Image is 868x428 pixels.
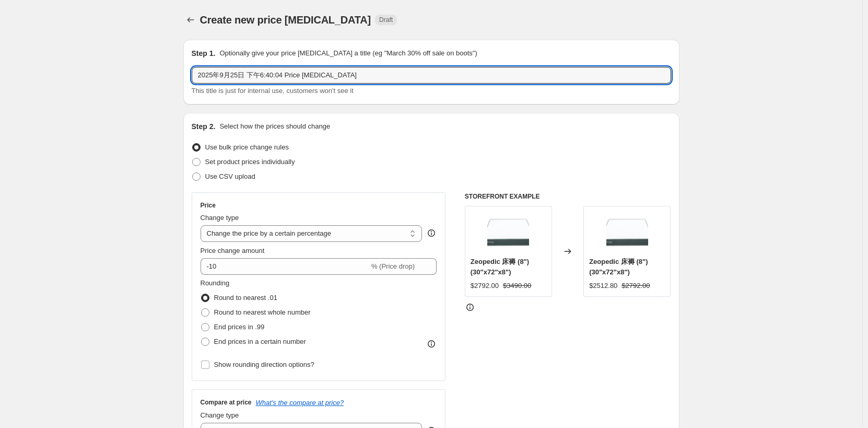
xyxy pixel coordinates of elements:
span: Round to nearest whole number [214,308,311,316]
div: $2512.80 [589,281,617,291]
h3: Price [201,201,216,210]
h3: Compare at price [201,398,252,407]
span: Zeopedic 床褥 (8") (30"x72"x8") [471,258,529,276]
span: Use CSV upload [205,172,255,180]
span: End prices in .99 [214,323,265,331]
span: This title is just for internal use, customers won't see it [192,87,354,95]
div: help [426,228,437,238]
span: Use bulk price change rules [205,143,289,151]
button: What's the compare at price? [256,399,344,407]
strike: $2792.00 [621,281,650,291]
p: Optionally give your price [MEDICAL_DATA] a title (eg "March 30% off sale on boots") [219,48,477,59]
span: Draft [379,16,393,24]
input: -15 [201,258,369,275]
span: Change type [201,214,239,222]
span: Round to nearest .01 [214,294,277,302]
h6: STOREFRONT EXAMPLE [465,192,671,201]
h2: Step 1. [192,48,216,59]
div: $2792.00 [471,281,499,291]
span: Price change amount [201,247,265,255]
span: Set product prices individually [205,158,295,166]
h2: Step 2. [192,121,216,132]
span: Zeopedic 床褥 (8") (30"x72"x8") [589,258,648,276]
img: ZeopedicMattress_3_80x.png [606,212,648,253]
p: Select how the prices should change [219,121,330,132]
span: Change type [201,411,239,419]
span: Create new price [MEDICAL_DATA] [200,14,371,26]
img: ZeopedicMattress_3_80x.png [487,212,529,253]
span: End prices in a certain number [214,338,306,345]
strike: $3490.00 [503,281,531,291]
input: 30% off holiday sale [192,67,671,84]
span: Rounding [201,279,230,287]
span: Show rounding direction options? [214,361,314,368]
button: Price change jobs [183,13,198,27]
span: % (Price drop) [371,262,415,270]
